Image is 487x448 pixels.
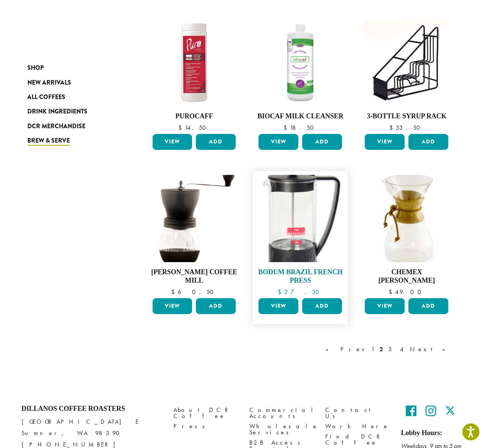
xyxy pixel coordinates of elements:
[27,90,118,104] a: All Coffees
[257,268,344,285] h4: Bodum Brazil French Press
[249,421,314,438] a: Wholesale Services
[27,136,70,146] span: Brew & Serve
[27,93,65,102] span: All Coffees
[153,298,192,314] a: View
[389,124,396,132] span: $
[150,175,238,262] img: Hario-Coffee-Mill-1-300x300.jpg
[151,175,238,295] a: [PERSON_NAME] Coffee Mill $60.50
[278,288,284,296] span: $
[173,405,238,421] a: About DCR Coffee
[171,288,217,296] bdi: 60.50
[399,345,406,354] a: 4
[27,61,118,75] a: Shop
[389,288,395,296] span: $
[258,134,298,150] a: View
[171,288,178,296] span: $
[363,19,450,131] a: 3-Bottle Syrup Rack $53.50
[27,119,118,134] a: DCR Merchandise
[302,134,342,150] button: Add
[196,298,236,314] button: Add
[302,298,342,314] button: Add
[27,134,118,148] a: Brew & Serve
[27,104,118,119] a: Drink Ingredients
[153,134,192,150] a: View
[178,124,210,132] bdi: 14.50
[408,298,448,314] button: Add
[401,429,466,437] h5: Lobby Hours:
[257,19,344,106] img: DP2315.01.png
[325,421,390,432] a: Work Here
[363,19,450,106] img: 4-bottle-syrup-rack.png
[249,405,314,421] a: Commercial Accounts
[363,175,450,295] a: Chemex [PERSON_NAME] $49.00
[258,298,298,314] a: View
[151,268,238,285] h4: [PERSON_NAME] Coffee Mill
[387,345,396,354] a: 3
[389,124,424,132] bdi: 53.50
[284,124,317,132] bdi: 18.50
[325,405,390,421] a: Contact Us
[408,345,452,354] a: Next »
[150,19,238,106] img: DP1325.01.png
[173,421,238,432] a: Press
[178,124,185,132] span: $
[325,432,390,448] a: Find DCR Coffee
[284,124,290,132] span: $
[27,75,118,90] a: New Arrivals
[363,268,450,285] h4: Chemex [PERSON_NAME]
[364,175,449,262] img: Chemex-e1551572504514-293x300.jpg
[27,107,87,116] span: Drink Ingredients
[196,134,236,150] button: Add
[378,345,385,354] a: 2
[365,134,405,150] a: View
[408,134,448,150] button: Add
[27,78,71,88] span: New Arrivals
[370,345,376,354] a: 1
[151,112,238,121] h4: PuroCaff
[278,288,323,296] bdi: 27.50
[257,175,344,295] a: Bodum Brazil French Press $27.50
[27,63,44,73] span: Shop
[389,288,425,296] bdi: 49.00
[365,298,405,314] a: View
[257,112,344,121] h4: BioCaf Milk Cleanser
[151,19,238,131] a: PuroCaff $14.50
[257,19,344,131] a: BioCaf Milk Cleanser $18.50
[363,112,450,121] h4: 3-Bottle Syrup Rack
[22,405,162,413] h4: Dillanos Coffee Roasters
[27,122,85,131] span: DCR Merchandise
[324,345,367,354] a: « Prev
[257,175,344,262] img: Bodum-French-Press-300x300.png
